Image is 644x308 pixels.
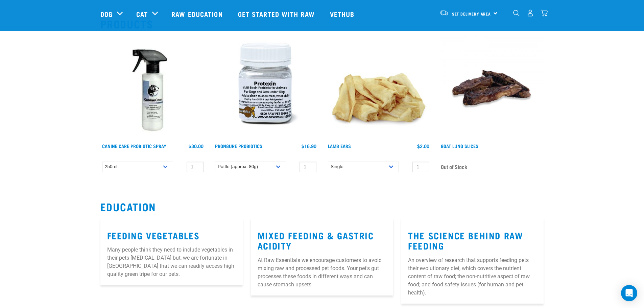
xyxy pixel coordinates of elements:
[513,10,520,16] img: home-icon-1@2x.png
[258,256,386,289] p: At Raw Essentials we encourage customers to avoid mixing raw and processed pet foods. Your pet's ...
[323,0,363,27] a: Vethub
[417,143,429,149] div: $2.00
[187,162,204,172] input: 1
[300,162,316,172] input: 1
[541,9,548,17] img: home-icon@2x.png
[439,35,544,140] img: 59052
[527,9,534,17] img: user.png
[302,143,316,149] div: $16.90
[439,10,449,16] img: van-moving.png
[408,233,523,248] a: The Science Behind Raw Feeding
[231,0,323,27] a: Get started with Raw
[441,162,467,172] span: Out of Stock
[412,162,429,172] input: 1
[452,13,491,15] span: Set Delivery Area
[100,9,113,19] a: Dog
[408,256,537,297] p: An overview of research that supports feeding pets their evolutionary diet, which covers the nutr...
[100,35,205,140] img: Canine Care
[441,145,478,147] a: Goat Lung Slices
[136,9,148,19] a: Cat
[107,233,200,238] a: Feeding Vegetables
[326,35,431,140] img: Pile Of Lamb Ears Treat For Pets
[165,0,231,27] a: Raw Education
[215,145,262,147] a: ProN8ure Probiotics
[213,35,318,140] img: Plastic Bottle Of Protexin For Dogs And Cats
[328,145,351,147] a: Lamb Ears
[102,145,166,147] a: Canine Care Probiotic Spray
[107,246,236,278] p: Many people think they need to include vegetables in their pets [MEDICAL_DATA] but, we are fortun...
[258,233,374,248] a: Mixed Feeding & Gastric Acidity
[100,200,544,213] h2: Education
[621,285,637,301] div: Open Intercom Messenger
[189,143,204,149] div: $30.00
